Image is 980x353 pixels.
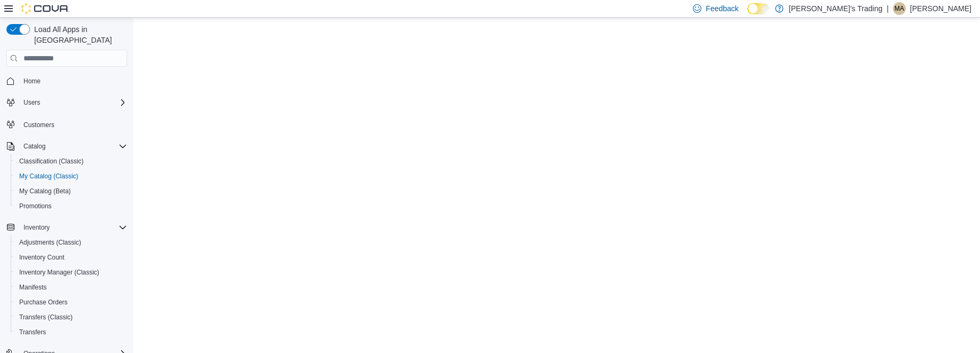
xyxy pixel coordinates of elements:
span: Classification (Classic) [15,155,127,168]
span: Promotions [19,202,52,210]
span: Home [19,74,127,88]
button: Manifests [11,280,131,295]
span: Customers [19,117,127,131]
span: Adjustments (Classic) [15,236,127,249]
button: Transfers (Classic) [11,310,131,325]
span: Inventory [23,223,50,232]
span: Load All Apps in [GEOGRAPHIC_DATA] [30,24,127,45]
span: Inventory Manager (Classic) [15,266,127,279]
img: Cova [21,3,69,14]
button: Users [19,96,44,109]
a: Transfers (Classic) [15,311,77,324]
button: My Catalog (Beta) [11,184,131,199]
span: My Catalog (Beta) [19,187,71,195]
span: Adjustments (Classic) [19,238,81,247]
span: Catalog [23,142,45,151]
button: Promotions [11,199,131,214]
span: My Catalog (Beta) [15,185,127,198]
span: Transfers [19,328,46,336]
button: Adjustments (Classic) [11,235,131,250]
span: Manifests [15,281,127,294]
span: Transfers (Classic) [19,313,73,321]
a: My Catalog (Beta) [15,185,75,198]
a: Classification (Classic) [15,155,88,168]
div: Marshall Anselmo [893,2,906,15]
span: Purchase Orders [15,296,127,309]
p: [PERSON_NAME]'s Trading [789,2,882,15]
a: Home [19,75,45,88]
button: Catalog [19,140,50,153]
span: Inventory [19,221,127,234]
button: Inventory Manager (Classic) [11,265,131,280]
span: Promotions [15,200,127,213]
span: Inventory Count [19,253,65,262]
a: Inventory Count [15,251,69,264]
a: Customers [19,119,59,131]
span: Users [19,96,127,109]
span: My Catalog (Classic) [19,172,78,181]
input: Dark Mode [747,3,770,14]
button: Inventory [19,221,54,234]
span: Catalog [19,140,127,153]
a: My Catalog (Classic) [15,170,83,183]
button: Catalog [2,139,131,154]
button: Transfers [11,325,131,340]
p: | [887,2,889,15]
a: Adjustments (Classic) [15,236,85,249]
span: My Catalog (Classic) [15,170,127,183]
span: Inventory Manager (Classic) [19,268,99,277]
span: Classification (Classic) [19,157,84,166]
a: Manifests [15,281,51,294]
span: Home [23,77,41,85]
a: Inventory Manager (Classic) [15,266,104,279]
span: Manifests [19,283,46,292]
button: Inventory [2,220,131,235]
a: Purchase Orders [15,296,72,309]
button: Inventory Count [11,250,131,265]
span: Feedback [706,3,738,14]
button: Customers [2,116,131,132]
span: Dark Mode [747,14,748,15]
span: Inventory Count [15,251,127,264]
span: Transfers [15,326,127,339]
span: Customers [23,121,54,129]
button: Purchase Orders [11,295,131,310]
span: Purchase Orders [19,298,68,307]
a: Promotions [15,200,56,213]
button: My Catalog (Classic) [11,169,131,184]
span: Transfers (Classic) [15,311,127,324]
span: Users [23,98,40,107]
p: [PERSON_NAME] [910,2,971,15]
span: MA [895,2,904,15]
button: Users [2,95,131,110]
button: Classification (Classic) [11,154,131,169]
a: Transfers [15,326,50,339]
button: Home [2,73,131,89]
